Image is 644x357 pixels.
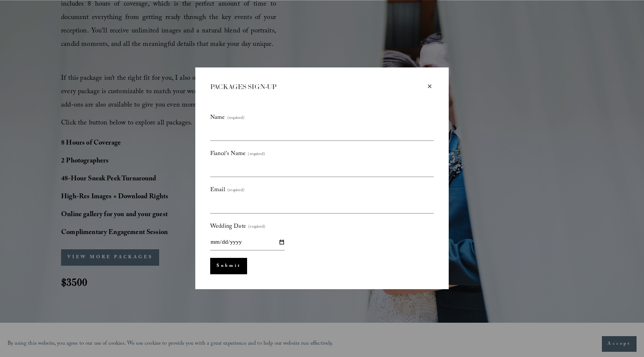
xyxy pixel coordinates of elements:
span: (required) [227,114,244,123]
span: Email [210,184,225,196]
span: (required) [227,187,244,195]
span: Name [210,112,225,124]
span: (required) [248,223,265,231]
div: Close [426,82,434,91]
span: (required) [248,151,265,159]
div: PACKAGES SIGN-UP [210,82,426,92]
button: Submit [210,258,247,274]
span: Fiancé's Name [210,148,246,160]
span: Wedding Date [210,221,246,233]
